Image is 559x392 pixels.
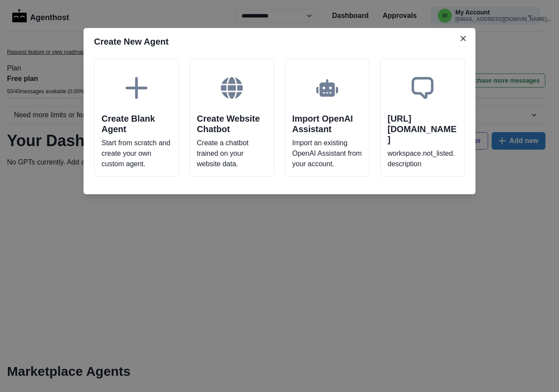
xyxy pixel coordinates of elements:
[456,31,470,45] button: Close
[101,138,171,169] p: Start from scratch and create your own custom agent.
[197,138,267,169] p: Create a chatbot trained on your website data.
[101,113,171,134] h2: Create Blank Agent
[388,148,458,169] p: workspace.not_listed.description
[388,113,458,145] h2: [URL][DOMAIN_NAME]
[84,28,475,55] header: Create New Agent
[292,113,362,134] h2: Import OpenAI Assistant
[197,113,267,134] h2: Create Website Chatbot
[292,138,362,169] p: Import an existing OpenAI Assistant from your account.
